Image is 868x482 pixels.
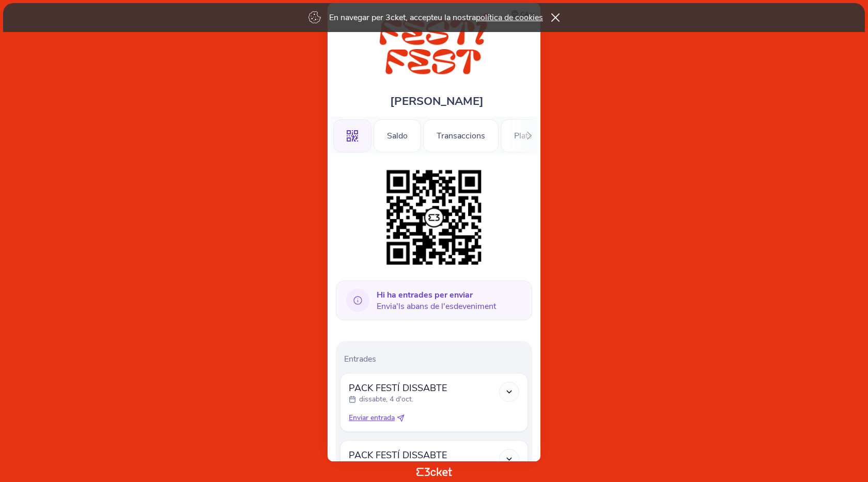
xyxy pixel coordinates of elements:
span: PACK FESTÍ DISSABTE [349,449,447,461]
a: Saldo [374,129,421,141]
div: Saldo [374,119,421,152]
div: Plats [501,119,546,152]
img: FESTÍ FEST [350,13,518,78]
div: Transaccions [423,119,499,152]
a: política de cookies [476,12,543,23]
p: dissabte, 4 d'oct. [359,394,413,405]
span: PACK FESTÍ DISSABTE [349,382,447,394]
a: Plats [501,129,546,141]
p: Entrades [344,353,528,365]
img: 78aec51feb3646cfab8ff4dc478aa734.png [381,165,487,270]
a: Transaccions [423,129,499,141]
p: En navegar per 3cket, accepteu la nostra [329,12,543,23]
span: Envia'ls abans de l'esdeveniment [377,289,496,312]
span: [PERSON_NAME] [390,94,484,109]
span: Enviar entrada [349,413,395,423]
b: Hi ha entrades per enviar [377,289,473,301]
